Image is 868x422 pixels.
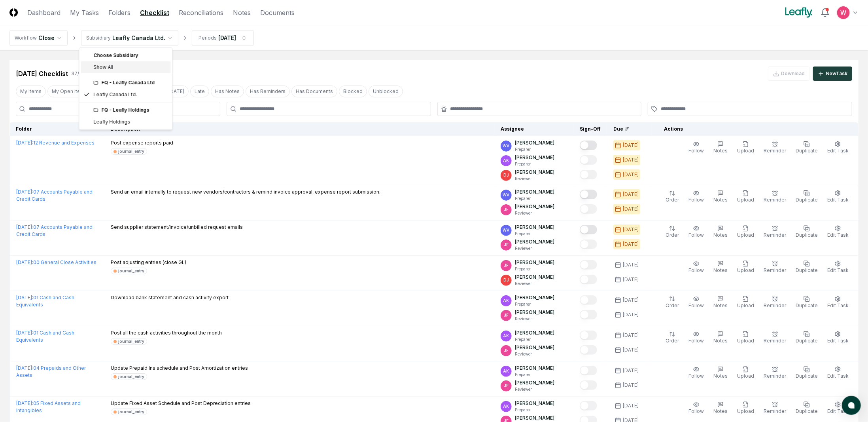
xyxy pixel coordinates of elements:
[93,64,113,71] span: Show All
[93,79,167,86] div: FQ - Leafly Canada Ltd
[93,118,130,125] div: Leafly Holdings
[93,91,137,98] div: Leafly Canada Ltd.
[93,106,167,114] div: FQ - Leafly Holdings
[81,49,170,61] div: Choose Subsidiary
